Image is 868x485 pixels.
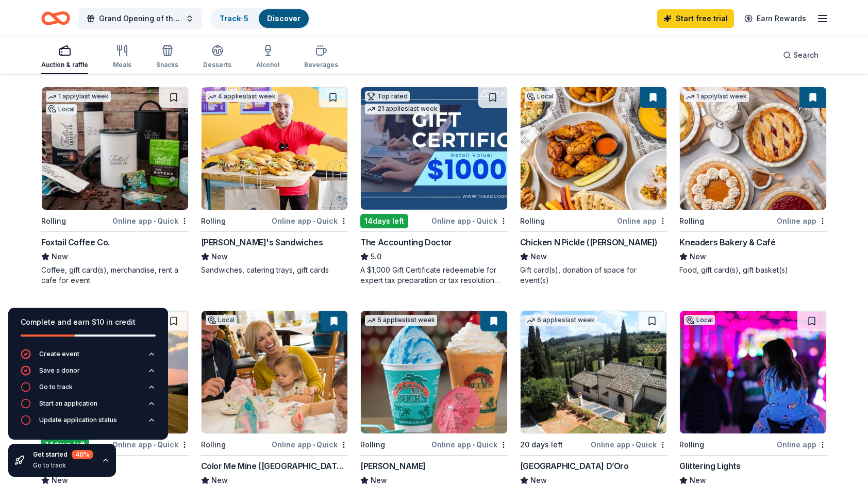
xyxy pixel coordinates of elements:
[256,40,279,74] button: Alcohol
[201,236,323,248] div: [PERSON_NAME]'s Sandwiches
[361,311,507,433] img: Image for Bahama Buck's
[360,460,426,472] div: [PERSON_NAME]
[360,214,408,228] div: 14 days left
[39,399,97,408] div: Start an application
[520,265,667,286] div: Gift card(s), donation of space for event(s)
[201,215,226,227] div: Rolling
[113,40,131,74] button: Meals
[156,61,178,69] div: Snacks
[738,9,812,28] a: Earn Rewards
[39,350,79,358] div: Create event
[632,441,634,449] span: •
[202,87,348,210] img: Image for Ike's Sandwiches
[365,315,437,326] div: 5 applies last week
[520,236,658,248] div: Chicken N Pickle ([PERSON_NAME])
[41,87,189,286] a: Image for Foxtail Coffee Co.1 applylast weekLocalRollingOnline app•QuickFoxtail Coffee Co.NewCoff...
[42,87,188,210] img: Image for Foxtail Coffee Co.
[657,9,734,28] a: Start free trial
[201,439,226,451] div: Rolling
[72,450,93,459] div: 40 %
[313,441,315,449] span: •
[679,87,827,275] a: Image for Kneaders Bakery & Café1 applylast weekRollingOnline appKneaders Bakery & CaféNewFood, g...
[206,315,237,325] div: Local
[777,438,827,451] div: Online app
[360,265,508,286] div: A $1,000 Gift Certificate redeemable for expert tax preparation or tax resolution services—recipi...
[520,215,545,227] div: Rolling
[680,311,826,433] img: Image for Glittering Lights
[21,382,156,398] button: Go to track
[21,415,156,431] button: Update application status
[39,416,117,424] div: Update application status
[684,315,715,325] div: Local
[41,236,110,248] div: Foxtail Coffee Co.
[33,450,93,459] div: Get started
[520,87,667,286] a: Image for Chicken N Pickle (Henderson)LocalRollingOnline appChicken N Pickle ([PERSON_NAME])NewGi...
[41,265,189,286] div: Coffee, gift card(s), merchandise, rent a cafe for event
[679,265,827,275] div: Food, gift card(s), gift basket(s)
[360,439,385,451] div: Rolling
[206,91,278,102] div: 4 applies last week
[679,215,704,227] div: Rolling
[371,250,381,263] span: 5.0
[690,250,706,263] span: New
[520,460,629,472] div: [GEOGRAPHIC_DATA] D’Oro
[41,6,70,30] a: Home
[525,91,556,102] div: Local
[473,217,475,225] span: •
[520,439,563,451] div: 20 days left
[33,461,93,470] div: Go to track
[21,316,156,328] div: Complete and earn $10 in credit
[201,460,348,472] div: Color Me Mine ([GEOGRAPHIC_DATA])
[793,49,819,61] span: Search
[112,214,189,227] div: Online app Quick
[52,250,68,263] span: New
[679,439,704,451] div: Rolling
[680,87,826,210] img: Image for Kneaders Bakery & Café
[256,61,279,69] div: Alcohol
[41,215,66,227] div: Rolling
[365,91,410,102] div: Top rated
[154,217,156,225] span: •
[201,265,348,275] div: Sandwiches, catering trays, gift cards
[267,14,301,23] a: Discover
[272,438,348,451] div: Online app Quick
[360,87,508,286] a: Image for The Accounting DoctorTop rated21 applieslast week14days leftOnline app•QuickThe Account...
[360,236,452,248] div: The Accounting Doctor
[679,460,740,472] div: Glittering Lights
[313,217,315,225] span: •
[220,14,248,23] a: Track· 5
[113,61,131,69] div: Meals
[41,40,88,74] button: Auction & raffle
[203,40,231,74] button: Desserts
[203,61,231,69] div: Desserts
[473,441,475,449] span: •
[39,383,73,391] div: Go to track
[777,214,827,227] div: Online app
[156,40,178,74] button: Snacks
[211,250,228,263] span: New
[99,12,181,25] span: Grand Opening of the Credit One Bank Family Navigation Center
[304,61,338,69] div: Beverages
[617,214,667,227] div: Online app
[525,315,597,326] div: 6 applies last week
[201,87,348,275] a: Image for Ike's Sandwiches4 applieslast weekRollingOnline app•Quick[PERSON_NAME]'s SandwichesNewS...
[21,349,156,365] button: Create event
[521,311,667,433] img: Image for Villa Sogni D’Oro
[202,311,348,433] img: Image for Color Me Mine (Las Vegas)
[210,8,310,29] button: Track· 5Discover
[272,214,348,227] div: Online app Quick
[41,61,88,69] div: Auction & raffle
[78,8,202,29] button: Grand Opening of the Credit One Bank Family Navigation Center
[591,438,667,451] div: Online app Quick
[775,45,827,65] button: Search
[21,365,156,382] button: Save a donor
[46,91,111,102] div: 1 apply last week
[431,438,508,451] div: Online app Quick
[21,398,156,415] button: Start an application
[431,214,508,227] div: Online app Quick
[365,104,440,114] div: 21 applies last week
[530,250,547,263] span: New
[521,87,667,210] img: Image for Chicken N Pickle (Henderson)
[679,236,775,248] div: Kneaders Bakery & Café
[684,91,749,102] div: 1 apply last week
